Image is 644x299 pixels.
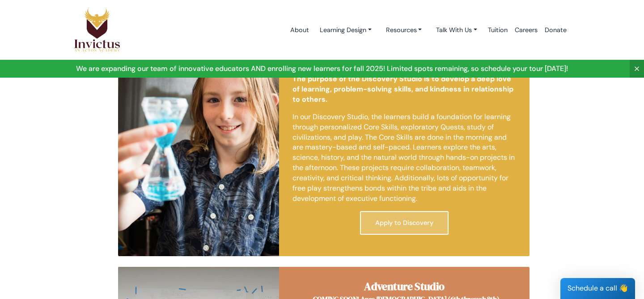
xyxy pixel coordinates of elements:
div: Schedule a call 👋 [560,278,635,299]
a: Tuition [484,11,511,49]
a: Careers [511,11,541,49]
a: About [287,11,313,49]
a: Resources [379,22,429,38]
img: Logo [74,8,120,52]
a: Apply to Discovery [360,211,449,235]
h2: Adventure Studio [292,280,516,293]
a: Talk With Us [429,22,484,38]
a: Learning Design [313,22,379,38]
a: Donate [541,11,570,49]
p: In our Discovery Studio, the learners build a foundation for learning through personalized Core S... [292,112,516,204]
p: The purpose of the Discovery Studio is to develop a deep love of learning, problem-solving skills... [292,74,516,105]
